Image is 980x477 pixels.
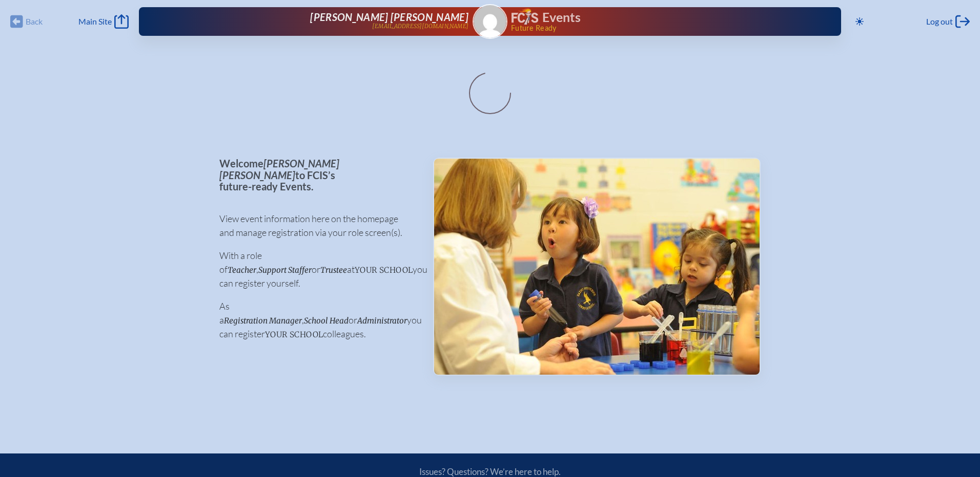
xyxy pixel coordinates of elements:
[265,330,323,339] span: your school
[258,265,312,275] span: Support Staffer
[219,158,417,192] p: Welcome to FCIS’s future-ready Events.
[78,16,112,27] span: Main Site
[228,265,256,275] span: Teacher
[310,466,670,477] p: Issues? Questions? We’re here to help.
[357,316,407,326] span: Administrator
[320,265,347,275] span: Trustee
[512,8,808,32] div: FCIS Events — Future ready
[372,23,468,30] p: [EMAIL_ADDRESS][DOMAIN_NAME]
[219,212,417,240] p: View event information here on the homepage and manage registration via your role screen(s).
[434,159,760,375] img: Events
[310,11,468,23] span: [PERSON_NAME] [PERSON_NAME]
[355,265,413,275] span: your school
[473,4,507,39] a: Gravatar
[926,16,953,27] span: Log out
[219,299,417,341] p: As a , or you can register colleagues.
[219,249,417,290] p: With a role of , or at you can register yourself.
[219,157,339,181] span: [PERSON_NAME] [PERSON_NAME]
[172,11,468,32] a: [PERSON_NAME] [PERSON_NAME][EMAIL_ADDRESS][DOMAIN_NAME]
[304,316,349,326] span: School Head
[224,316,302,326] span: Registration Manager
[474,5,506,38] img: Gravatar
[78,14,129,29] a: Main Site
[511,25,808,32] span: Future Ready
